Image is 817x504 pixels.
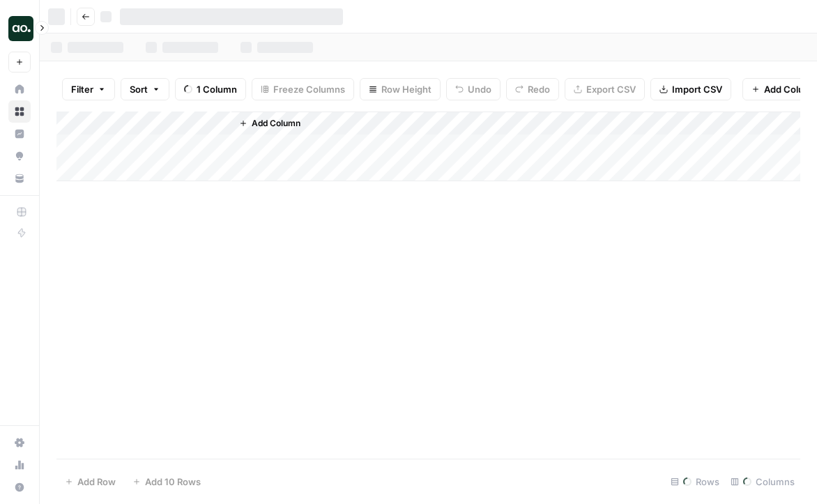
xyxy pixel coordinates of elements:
button: Add Column [234,114,306,132]
button: Row Height [360,78,441,100]
span: Export CSV [586,82,636,96]
button: Workspace: AO Internal Ops [8,11,31,46]
span: Undo [468,82,491,96]
span: 1 Column [197,82,237,96]
a: Settings [8,432,31,454]
button: 1 Column [175,78,246,100]
div: Rows [665,471,725,493]
button: Import CSV [650,78,731,100]
span: Add Column [252,117,300,130]
a: Home [8,78,31,100]
button: Add Row [56,471,124,493]
span: Sort [130,82,148,96]
button: Filter [62,78,115,100]
a: Your Data [8,167,31,190]
button: Add 10 Rows [124,471,209,493]
button: Sort [121,78,169,100]
a: Insights [8,123,31,145]
span: Import CSV [672,82,722,96]
div: Columns [725,471,800,493]
button: Help + Support [8,476,31,498]
button: Undo [446,78,501,100]
button: Freeze Columns [252,78,354,100]
a: Opportunities [8,145,31,167]
a: Usage [8,454,31,476]
span: Redo [528,82,550,96]
span: Row Height [381,82,432,96]
span: Filter [71,82,93,96]
button: Redo [506,78,559,100]
span: Freeze Columns [273,82,345,96]
a: Browse [8,100,31,123]
button: Export CSV [565,78,645,100]
span: Add 10 Rows [145,475,201,489]
span: Add Row [77,475,116,489]
img: AO Internal Ops Logo [8,16,33,41]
